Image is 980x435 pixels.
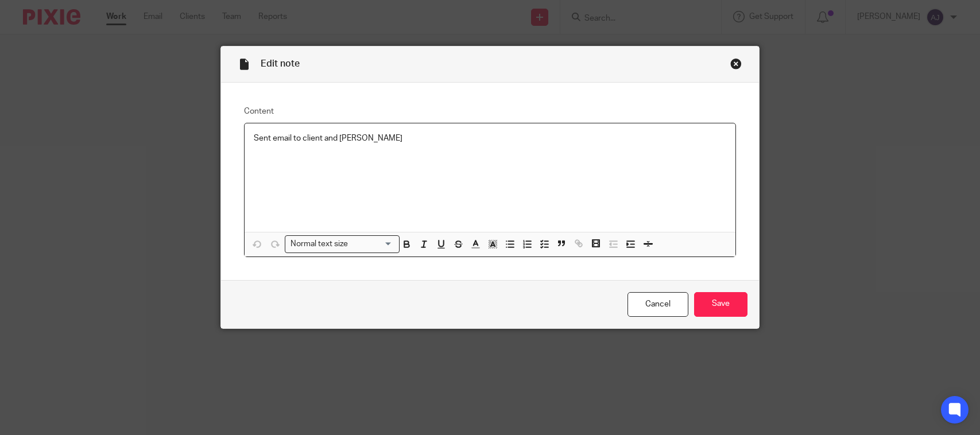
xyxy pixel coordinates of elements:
p: Sent email to client and [PERSON_NAME] [254,133,726,144]
div: Search for option [285,235,400,253]
span: Normal text size [288,238,350,250]
a: Cancel [627,292,688,317]
label: Content [244,106,736,117]
input: Search for option [351,238,393,250]
div: Close this dialog window [730,58,742,69]
span: Edit note [261,59,300,68]
input: Save [694,292,747,317]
